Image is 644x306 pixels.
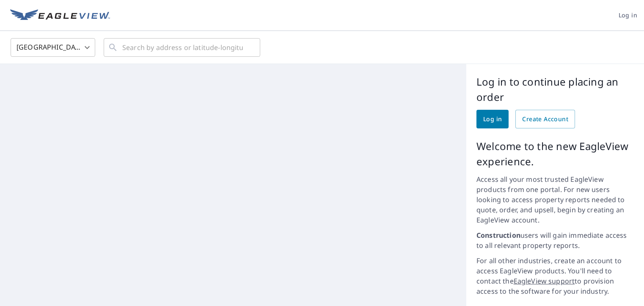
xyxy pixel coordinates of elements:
p: users will gain immediate access to all relevant property reports. [476,230,634,250]
p: Log in to continue placing an order [476,74,634,105]
p: Access all your most trusted EagleView products from one portal. For new users looking to access ... [476,174,634,225]
input: Search by address or latitude-longitude [122,36,243,59]
a: Create Account [515,110,575,128]
a: EagleView support [514,276,575,286]
span: Create Account [522,114,568,125]
div: [GEOGRAPHIC_DATA] [11,36,95,59]
span: Log in [619,10,637,21]
strong: Construction [476,231,520,240]
p: For all other industries, create an account to access EagleView products. You'll need to contact ... [476,256,634,296]
a: Log in [476,110,509,128]
p: Welcome to the new EagleView experience. [476,139,634,169]
img: EV Logo [10,9,110,22]
span: Log in [483,114,502,125]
